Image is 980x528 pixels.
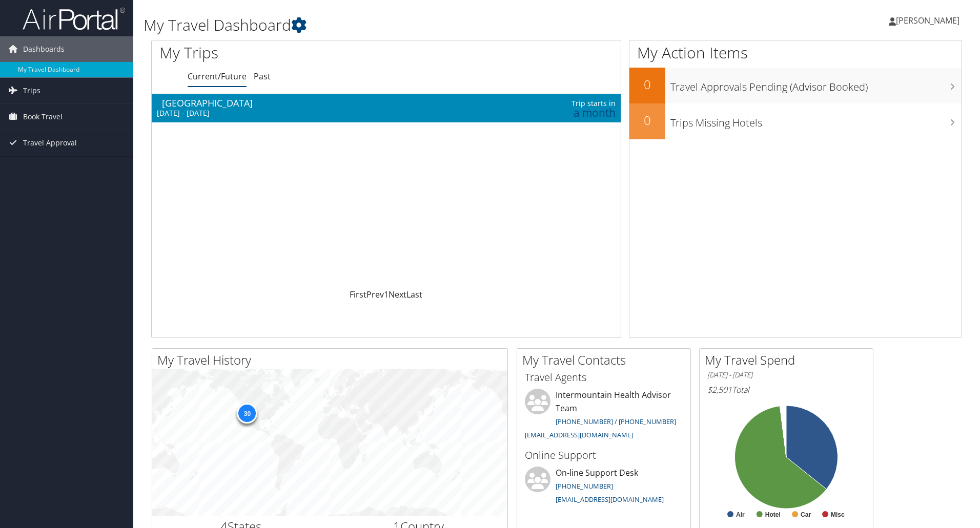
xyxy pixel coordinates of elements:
h2: 0 [629,76,665,93]
span: $2,501 [707,384,732,395]
a: First [350,289,366,300]
h2: 0 [629,112,665,129]
text: Hotel [765,511,781,518]
a: [EMAIL_ADDRESS][DOMAIN_NAME] [525,430,633,439]
h3: Online Support [525,448,683,462]
h1: My Travel Dashboard [144,14,695,36]
a: [EMAIL_ADDRESS][DOMAIN_NAME] [556,495,664,504]
a: [PHONE_NUMBER] / [PHONE_NUMBER] [556,417,676,426]
img: airportal-logo.png [23,7,125,31]
h3: Travel Agents [525,370,683,385]
text: Car [801,511,811,518]
div: [DATE] - [DATE] [157,109,447,118]
a: Current/Future [188,71,247,82]
a: 0Travel Approvals Pending (Advisor Booked) [629,68,962,103]
span: Dashboards [23,36,65,62]
li: Intermountain Health Advisor Team [520,389,688,443]
h6: [DATE] - [DATE] [707,370,865,380]
a: Last [406,289,422,300]
span: [PERSON_NAME] [896,15,959,26]
h6: Total [707,384,865,395]
a: Prev [366,289,384,300]
a: Next [389,289,406,300]
a: Past [254,71,271,82]
a: [PHONE_NUMBER] [556,481,613,491]
span: Travel Approval [23,130,77,156]
a: [PERSON_NAME] [889,5,970,36]
span: Trips [23,78,40,103]
text: Air [736,511,745,518]
span: Book Travel [23,104,63,130]
div: a month [511,108,616,117]
h2: My Travel Contacts [522,351,690,369]
h3: Travel Approvals Pending (Advisor Booked) [670,75,962,94]
a: 1 [384,289,389,300]
div: Trip starts in [511,99,616,108]
h3: Trips Missing Hotels [670,111,962,130]
a: 0Trips Missing Hotels [629,103,962,139]
h1: My Action Items [629,42,962,64]
div: [GEOGRAPHIC_DATA] [162,98,452,108]
h2: My Travel Spend [705,351,873,369]
div: 30 [237,403,257,424]
h2: My Travel History [157,351,507,369]
h1: My Trips [159,42,418,64]
li: On-line Support Desk [520,467,688,509]
text: Misc [831,511,845,518]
